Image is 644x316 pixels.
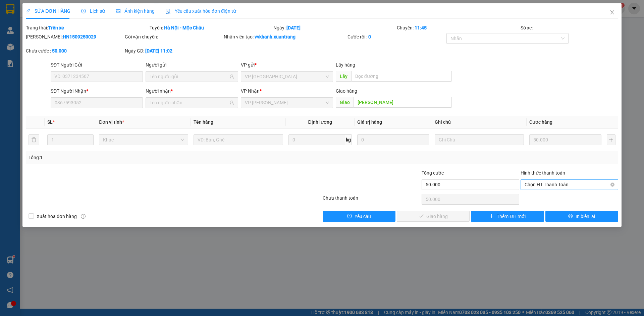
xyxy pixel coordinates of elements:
[99,119,124,125] span: Đơn vị tính
[150,99,228,106] input: Tên người nhận
[229,74,234,79] span: user
[422,170,444,176] span: Tổng cước
[29,154,249,161] div: Tổng: 1
[397,211,470,222] button: checkGiao hàng
[351,71,452,82] input: Dọc đường
[29,134,39,145] button: delete
[336,97,354,108] span: Giao
[52,48,67,54] b: 50.000
[81,9,86,13] span: clock-circle
[435,134,524,145] input: Ghi Chú
[245,98,329,108] span: VP MỘC CHÂU
[521,170,565,176] label: Hình thức thanh toán
[81,8,105,14] span: Lịch sử
[357,134,429,145] input: 0
[525,180,614,190] span: Chọn HT Thanh Toán
[26,8,70,14] span: SỬA ĐƠN HÀNG
[116,8,155,14] span: Ảnh kiện hàng
[347,214,352,219] span: exclamation-circle
[489,214,494,219] span: plus
[165,8,236,14] span: Yêu cầu xuất hóa đơn điện tử
[51,61,143,69] div: SĐT Người Gửi
[47,119,53,125] span: SL
[357,119,382,125] span: Giá trị hàng
[125,33,222,40] div: Gói vận chuyển:
[255,34,296,39] b: vvkhanh.xuantrang
[568,214,573,219] span: printer
[322,194,421,206] div: Chưa thanh toán
[241,88,260,94] span: VP Nhận
[51,87,143,95] div: SĐT Người Nhận
[21,20,43,27] em: Logistics
[545,211,618,222] button: printerIn biên lai
[336,71,351,82] span: Lấy
[336,88,357,94] span: Giao hàng
[26,9,31,13] span: edit
[323,211,395,222] button: exclamation-circleYêu cầu
[26,33,123,40] div: [PERSON_NAME]:
[26,47,123,55] div: Chưa cước :
[609,10,615,15] span: close
[125,47,222,55] div: Ngày GD:
[224,33,346,40] div: Nhân viên tạo:
[3,42,23,47] span: Người nhận:
[3,47,50,57] span: 0352130417
[21,4,44,11] span: HAIVAN
[63,34,96,39] b: HN1509250029
[241,61,333,69] div: VP gửi
[529,119,552,125] span: Cước hàng
[308,119,332,125] span: Định lượng
[149,24,273,31] div: Tuyến:
[355,213,371,220] span: Yêu cầu
[81,214,86,219] span: info-circle
[497,213,525,220] span: Thêm ĐH mới
[520,24,619,31] div: Số xe:
[245,72,329,82] span: VP HÀ NỘI
[150,73,228,80] input: Tên người gửi
[146,87,238,95] div: Người nhận
[432,116,527,129] th: Ghi chú
[48,25,64,30] b: Trên xe
[165,9,171,14] img: icon
[25,24,149,31] div: Trạng thái:
[34,213,79,220] span: Xuất hóa đơn hàng
[471,211,544,222] button: plusThêm ĐH mới
[396,24,520,31] div: Chuyến:
[273,24,396,31] div: Ngày:
[603,3,622,22] button: Close
[145,48,172,54] b: [DATE] 11:02
[415,25,427,30] b: 11:45
[610,183,614,187] span: close-circle
[368,34,371,39] b: 0
[116,9,120,13] span: picture
[12,12,52,19] span: XUANTRANG
[63,7,98,17] span: VP [PERSON_NAME]
[194,134,283,145] input: VD: Bàn, Ghế
[3,38,20,42] span: Người gửi:
[336,62,355,68] span: Lấy hàng
[347,33,445,40] div: Cước rồi :
[146,61,238,69] div: Người gửi
[354,97,452,108] input: Dọc đường
[576,213,595,220] span: In biên lai
[529,134,601,145] input: 0
[194,119,213,125] span: Tên hàng
[103,135,184,145] span: Khác
[229,100,234,105] span: user
[286,25,301,30] b: [DATE]
[607,134,615,145] button: plus
[65,18,98,24] span: 0981 559 551
[345,134,352,145] span: kg
[164,25,204,30] b: Hà Nội - Mộc Châu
